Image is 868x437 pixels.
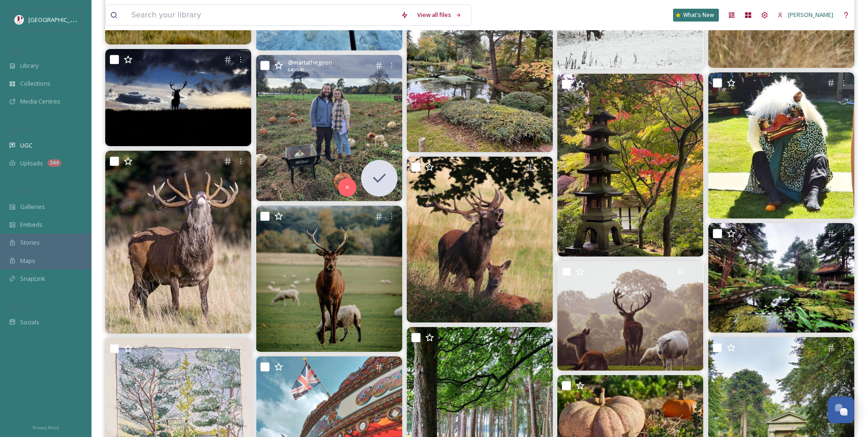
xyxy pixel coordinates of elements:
span: [PERSON_NAME] [788,11,833,19]
img: Such a wonderful place #japanesegarden #magicalgarden #still #stillnature #landscape #landscapeph... [708,223,854,333]
img: download%20(5).png [15,15,24,24]
span: Stories [20,238,40,247]
button: Open Chat [828,397,854,423]
div: 344 [48,159,61,167]
img: Japanese garden tattonpark in all her autumn glory 🍂 (Haven’t been for years so delighted to pop ... [557,74,703,257]
span: MEDIA [9,47,25,54]
a: Privacy Policy [32,421,59,432]
span: Embeds [20,220,43,229]
span: [GEOGRAPHIC_DATA] [28,15,86,24]
img: Tatton park #bbcspringwatch #nikonphotography #nikonP900 #countryfilemagazine #britishwildlife #n... [557,261,703,371]
img: Some stunning conditions at Tatton Park this afternoon. Had a good play both with and against the... [105,49,251,147]
span: WIDGETS [9,188,30,195]
img: 312286290_834806304603430_784636466817361081_n.webp.jpg [256,55,402,201]
span: Collections [20,79,50,88]
img: Rutting Season tattonpark #your_wildlife [256,206,402,352]
span: UGC [20,141,32,150]
span: Library [20,61,38,70]
input: Search your library [127,5,396,25]
span: COLLECT [9,127,29,134]
span: Socials [20,318,39,327]
a: [PERSON_NAME] [773,6,838,24]
span: Privacy Policy [32,425,59,431]
span: @ martathegoon [288,58,332,67]
a: What's New [673,9,719,22]
img: Tatton Park you really are a beautiful place 🤗 #tattonpark#tattonparkgardens#beautifulplace#stunn... [407,6,553,152]
a: View all files [413,6,466,24]
span: Uploads [20,159,43,168]
span: SOCIALS [9,304,27,311]
img: Some pics and videos from Japanese Matsuri at the Japanese garden at Tatton Park #matsuri #tatton... [708,72,854,218]
span: 640 x 640 [288,67,304,73]
span: Media Centres [20,97,60,106]
img: Stags at Tatton Park. It's rutting season and the Stags are getting noisy at Tatton Park. #dear #... [105,151,251,333]
span: Maps [20,257,35,265]
img: 310706629_774359016955045_132714350615286637_n.jpg.jpg [407,157,553,322]
span: SnapLink [20,274,45,283]
span: Galleries [20,202,45,211]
